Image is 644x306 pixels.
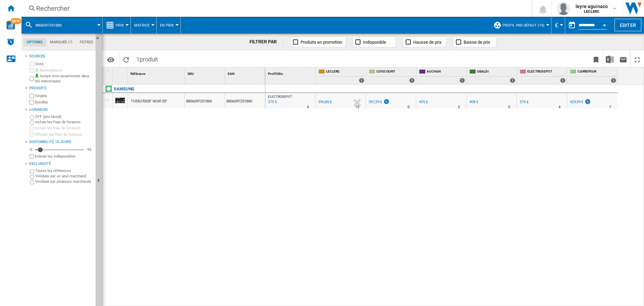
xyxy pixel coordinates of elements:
span: produit [140,56,158,63]
span: 8806097251880 [36,23,62,28]
md-slider: Disponibilité [35,146,84,153]
span: Prix [116,23,124,28]
div: Profil Min Sort None [267,68,315,78]
div: LECLERC 1 offers sold by LECLERC [317,68,366,84]
label: Inclure les frais de livraison [35,126,93,131]
div: FILTRER PAR [250,39,284,45]
div: 8806097251880 [25,17,99,34]
label: Inclure mon assortiment dans les statistiques [35,74,93,84]
div: Délai de livraison : 4 jours [307,104,309,111]
button: 8806097251880 [36,17,68,34]
button: Télécharger au format Excel [603,51,616,67]
div: Délai de livraison : 0 jour [408,104,410,111]
div: 379 € [520,100,529,104]
div: 0 [28,147,34,152]
span: Baisse de prix [464,40,490,45]
label: Vendues par un seul marchand [35,174,93,179]
div: TU55U7005F NOIR 55" [131,94,167,109]
span: Profil par défaut (14) [502,23,544,28]
span: AUCHAN [427,69,465,75]
input: Afficher les frais de livraison [30,132,34,137]
div: 396,85 € [317,99,332,105]
div: 90 [86,147,93,152]
span: ELECTRODEPOT [268,95,292,98]
input: OFF (prix facial) [30,115,34,120]
div: AUCHAN 1 offers sold by AUCHAN [418,68,466,84]
input: Vendues par un seul marchand [30,175,34,179]
div: Sort None [129,68,184,78]
button: md-calendar [565,18,579,32]
span: UBALDI [477,69,515,75]
button: Editer [614,19,641,31]
button: Indisponible [353,37,396,47]
span: EAN [228,72,234,76]
span: CARREFOUR [578,69,616,75]
div: 379 € [519,99,529,105]
input: Inclure les frais de livraison [30,121,34,125]
div: EAN Sort None [226,68,265,78]
label: Inclure les frais de livraison [35,120,93,125]
input: Singles [30,94,34,98]
b: LECLERC [584,9,599,14]
div: Référence Sort None [129,68,184,78]
img: wise-card.svg [6,21,15,30]
input: Toutes les références [30,169,34,174]
label: Enlever les indisponibles [35,154,93,159]
button: Créer un favoris [589,51,603,67]
input: Bundles [30,100,34,104]
div: Délai de livraison : 7 jours [609,104,611,111]
label: Bundles [35,100,93,105]
div: 1 offers sold by CDISCOUNT [409,78,415,83]
span: LECLERC [326,69,364,75]
input: Sites [30,62,34,66]
div: 1 offers sold by LECLERC [359,78,364,83]
div: UBALDI 1 offers sold by UBALDI [468,68,517,84]
div: Délai de livraison : 15 jours [355,104,359,111]
div: 1 offers sold by CARREFOUR [611,78,616,83]
label: Vendues par plusieurs marchands [35,179,93,184]
img: promotionV3.png [383,99,390,104]
label: Toutes les références [35,168,93,173]
span: Référence [130,72,145,76]
div: CDISCOUNT 1 offers sold by CDISCOUNT [367,68,416,84]
button: En Prix [160,17,177,34]
div: Prix [106,17,127,34]
img: alerts-logo.svg [7,38,15,46]
div: € [555,17,561,34]
div: Profil par défaut (14) [493,17,548,34]
img: excel-24x24.png [606,55,614,63]
div: Produits [29,86,93,91]
button: Plein écran [631,51,644,67]
div: ELECTRODEPOT 1 offers sold by ELECTRODEPOT [518,68,567,84]
div: Délai de livraison : 4 jours [558,104,560,111]
div: 408 € [469,100,478,104]
span: CDISCOUNT [376,69,415,75]
button: Masquer [96,34,104,46]
div: SKU Sort None [186,68,225,78]
input: Inclure les frais de livraison [30,126,34,130]
div: 1 offers sold by UBALDI [510,78,515,83]
button: Prix [116,17,127,34]
label: OFF (prix facial) [35,114,93,119]
div: Délai de livraison : 0 jour [508,104,510,111]
input: Afficher les frais de livraison [30,154,34,159]
button: Matrice [134,17,153,34]
span: Hausse de prix [413,40,441,45]
label: Sites [35,61,93,67]
div: CARREFOUR 1 offers sold by CARREFOUR [569,68,618,84]
div: Sources [29,54,93,59]
div: Exclusivité [29,161,93,167]
button: Open calendar [598,18,610,30]
button: Options [104,53,117,65]
span: 1 [133,51,161,65]
div: 397,59 € [368,99,390,105]
div: Rechercher [36,4,514,13]
img: mysite-bg-18x18.png [35,74,39,78]
div: Sort None [186,68,225,78]
div: Cliquez pour filtrer sur cette marque [114,85,135,93]
button: Recharger [119,51,133,67]
div: Sort None [114,68,127,78]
